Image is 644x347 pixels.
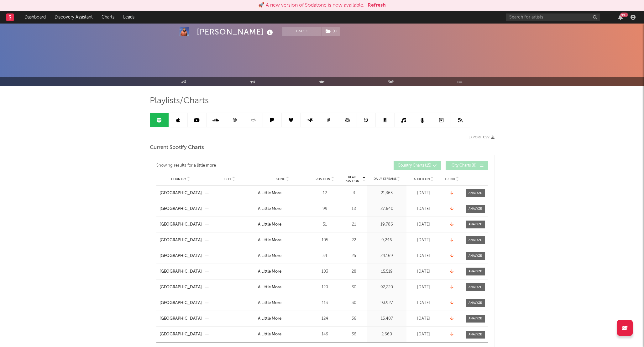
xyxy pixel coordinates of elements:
div: 103 [311,269,339,275]
div: a little more [194,162,216,169]
div: A Little More [258,206,281,212]
a: [GEOGRAPHIC_DATA] [160,222,202,228]
span: Country Charts ( 15 ) [398,164,432,168]
span: Position [316,177,330,181]
div: A Little More [258,253,281,259]
a: [GEOGRAPHIC_DATA] [160,269,202,275]
a: Leads [119,11,139,24]
div: 22 [342,237,366,243]
div: 30 [342,284,366,291]
a: Discovery Assistant [50,11,97,24]
div: 15,407 [369,316,405,322]
div: [DATE] [408,253,439,259]
button: City Charts(0) [446,161,488,170]
a: [GEOGRAPHIC_DATA] [160,237,202,243]
span: ( 1 ) [322,27,340,36]
a: A Little More [258,331,308,338]
div: 28 [342,269,366,275]
div: A Little More [258,284,281,291]
a: A Little More [258,284,308,291]
div: A Little More [258,269,281,275]
a: [GEOGRAPHIC_DATA] [160,206,202,212]
div: 120 [311,284,339,291]
div: 124 [311,316,339,322]
a: A Little More [258,269,308,275]
div: [DATE] [408,237,439,243]
a: A Little More [258,237,308,243]
button: Export CSV [469,136,495,139]
button: Country Charts(15) [394,161,441,170]
span: Daily Streams [374,177,396,181]
a: [GEOGRAPHIC_DATA] [160,331,202,338]
a: A Little More [258,316,308,322]
span: Added On [414,177,430,181]
div: A Little More [258,316,281,322]
button: Refresh [368,2,386,9]
a: A Little More [258,190,308,196]
a: [GEOGRAPHIC_DATA] [160,316,202,322]
div: 51 [311,222,339,228]
a: [GEOGRAPHIC_DATA] [160,284,202,291]
span: City [224,177,231,181]
div: 19,786 [369,222,405,228]
div: [DATE] [408,300,439,306]
a: [GEOGRAPHIC_DATA] [160,253,202,259]
div: 24,169 [369,253,405,259]
div: 113 [311,300,339,306]
a: A Little More [258,300,308,306]
a: Dashboard [20,11,50,24]
span: Song [276,177,285,181]
div: [DATE] [408,331,439,338]
div: 149 [311,331,339,338]
button: 99+ [618,15,623,20]
div: [PERSON_NAME] [197,27,275,37]
div: 99 + [620,13,628,17]
div: A Little More [258,190,281,196]
div: A Little More [258,331,281,338]
a: A Little More [258,222,308,228]
div: 2,660 [369,331,405,338]
div: 36 [342,316,366,322]
span: Playlists/Charts [150,97,209,105]
span: Country [171,177,186,181]
div: 18 [342,206,366,212]
div: A Little More [258,222,281,228]
div: [DATE] [408,190,439,196]
div: 30 [342,300,366,306]
div: [DATE] [408,284,439,291]
input: Search for artists [506,13,600,21]
button: Track [282,27,322,36]
div: 21 [342,222,366,228]
a: Charts [97,11,119,24]
div: 15,519 [369,269,405,275]
a: [GEOGRAPHIC_DATA] [160,300,202,306]
a: A Little More [258,253,308,259]
div: Showing results for [156,161,322,170]
div: [DATE] [408,222,439,228]
button: (1) [322,27,340,36]
a: A Little More [258,206,308,212]
div: 21,363 [369,190,405,196]
span: Peak Position [342,175,362,183]
div: [DATE] [408,206,439,212]
div: 9,246 [369,237,405,243]
div: 25 [342,253,366,259]
div: A Little More [258,300,281,306]
div: 3 [342,190,366,196]
a: [GEOGRAPHIC_DATA] [160,190,202,196]
div: 36 [342,331,366,338]
div: 93,927 [369,300,405,306]
span: City Charts ( 0 ) [450,164,479,168]
div: 92,220 [369,284,405,291]
span: Current Spotify Charts [150,144,204,152]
